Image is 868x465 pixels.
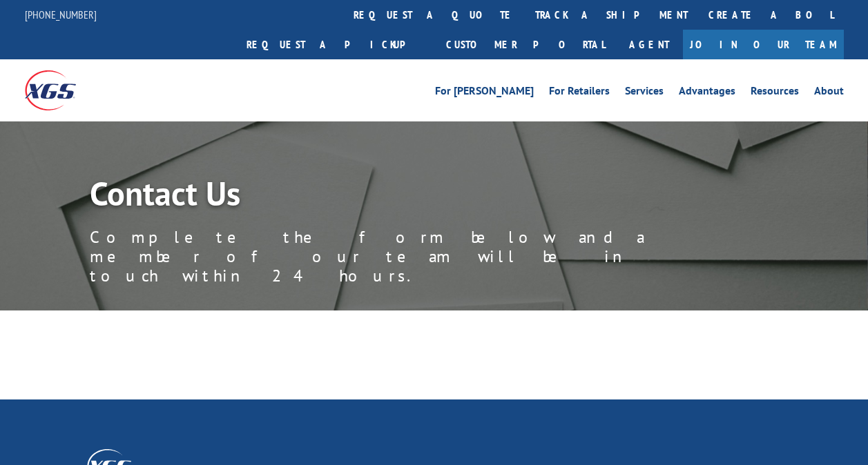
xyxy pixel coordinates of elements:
a: Customer Portal [436,30,615,59]
a: Advantages [679,86,735,101]
a: Request a pickup [236,30,436,59]
a: For [PERSON_NAME] [435,86,534,101]
a: About [814,86,844,101]
a: Resources [751,86,799,101]
a: [PHONE_NUMBER] [25,8,97,21]
a: Agent [615,30,683,59]
a: For Retailers [549,86,610,101]
h1: Contact Us [90,177,711,217]
a: Join Our Team [683,30,844,59]
p: Complete the form below and a member of our team will be in touch within 24 hours. [90,228,711,286]
a: Services [625,86,664,101]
